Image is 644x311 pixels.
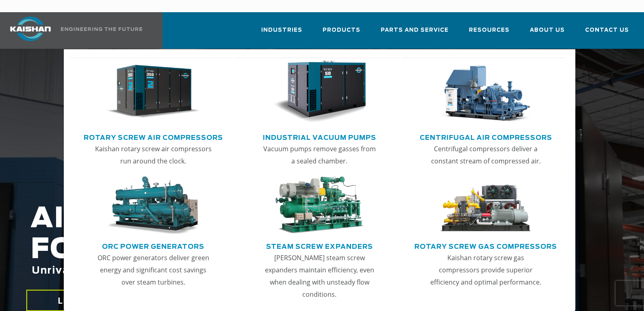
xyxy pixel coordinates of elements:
img: thumb-Rotary-Screw-Air-Compressors [106,61,199,123]
a: Industrial Vacuum Pumps [263,130,376,143]
a: About Us [530,20,565,47]
a: Centrifugal Air Compressors [420,130,552,143]
p: Kaishan rotary screw air compressors run around the clock. [95,143,211,167]
a: Rotary Screw Gas Compressors [414,239,557,252]
span: Unrivaled performance with up to 35% energy cost savings. [32,266,379,276]
img: thumb-Rotary-Screw-Gas-Compressors [439,176,532,235]
p: ORC power generators deliver green energy and significant cost savings over steam turbines. [95,252,211,288]
span: Contact Us [585,26,629,35]
img: thumb-ORC-Power-Generators [106,176,199,235]
span: Industries [261,26,302,35]
a: Rotary Screw Air Compressors [84,130,223,143]
a: ORC Power Generators [102,239,204,252]
img: thumb-Steam-Screw-Expanders [273,176,366,235]
img: thumb-Centrifugal-Air-Compressors [439,61,532,123]
span: Resources [469,26,510,35]
a: Industries [261,20,302,47]
h2: AIR COMPRESSORS FOR THE [30,204,514,302]
a: Steam Screw Expanders [266,239,373,252]
p: Centrifugal compressors deliver a constant stream of compressed air. [427,143,544,167]
p: [PERSON_NAME] steam screw expanders maintain efficiency, even when dealing with unsteady flow con... [261,252,378,300]
a: Resources [469,20,510,47]
a: Parts and Service [381,20,449,47]
a: Products [323,20,360,47]
a: Contact Us [585,20,629,47]
span: Parts and Service [381,26,449,35]
p: Vacuum pumps remove gasses from a sealed chamber. [261,143,378,167]
p: Kaishan rotary screw gas compressors provide superior efficiency and optimal performance. [427,252,544,288]
img: thumb-Industrial-Vacuum-Pumps [273,61,366,123]
span: About Us [530,26,565,35]
span: Products [323,26,360,35]
span: LEARN MORE [58,295,114,307]
img: Engineering the future [61,27,142,31]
